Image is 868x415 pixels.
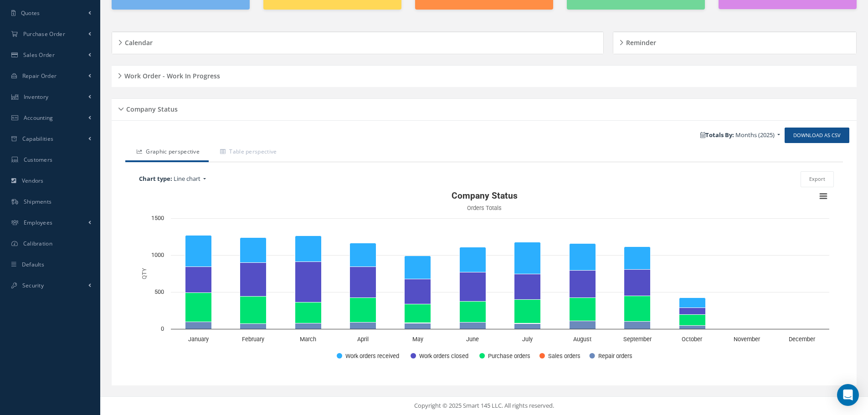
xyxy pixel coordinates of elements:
[623,36,656,47] h5: Reminder
[240,262,267,296] path: February, 453. Work orders closed.
[23,30,65,38] span: Purchase Order
[24,219,53,226] span: Employees
[24,156,53,164] span: Customers
[295,236,322,261] path: March, 350. Work orders received.
[134,187,834,369] svg: Interactive chart
[22,261,44,268] span: Defaults
[405,304,431,323] path: May, 255. Purchase orders.
[151,251,164,258] text: 1000
[624,246,651,269] path: September, 305. Work orders received.
[125,143,209,162] a: Graphic perspective
[22,135,54,143] span: Capabilities
[789,336,816,343] text: December
[514,242,541,274] path: July, 429. Work orders received.
[570,321,596,329] path: August, 105. Repair orders.
[405,256,431,279] path: May, 313. Work orders received.
[22,72,57,80] span: Repair Order
[700,131,734,139] b: Totals By:
[161,325,164,332] text: 0
[300,336,316,343] text: March
[405,323,431,329] path: May, 78. Repair orders.
[514,323,541,329] path: July, 74. Repair orders.
[679,314,706,325] path: October, 146. Purchase orders.
[682,336,703,343] text: October
[240,237,267,262] path: February, 339. Work orders received.
[679,307,706,314] path: October, 91. Work orders closed.
[460,322,486,329] path: June, 90. Repair orders.
[350,297,376,322] path: April, 331. Purchase orders.
[174,174,200,183] span: Line chart
[460,247,486,272] path: June, 341. Work orders received.
[295,323,322,329] path: March, 76. Repair orders.
[624,269,651,296] path: September, 362. Work orders closed.
[185,292,212,322] path: January, 395. Purchase orders.
[209,143,286,162] a: Table perspective
[514,323,541,323] path: July, 2. Sales orders.
[240,296,267,323] path: February, 371. Purchase orders.
[141,268,148,279] text: QTY
[522,336,533,343] text: July
[350,266,376,297] path: April, 419. Work orders closed.
[185,235,212,266] path: January, 429. Work orders received.
[679,297,706,307] path: October, 136. Work orders received.
[412,336,423,343] text: May
[350,243,376,266] path: April, 320. Work orders received.
[151,215,164,221] text: 1500
[837,384,859,406] div: Open Intercom Messenger
[122,36,153,47] h5: Calendar
[185,321,814,329] g: Repair orders, bar series 5 of 5 with 12 bars.
[514,274,541,299] path: July, 350. Work orders closed.
[696,128,785,142] a: Totals By: Months (2025)
[539,352,580,359] button: Show Sales orders
[295,261,322,302] path: March, 549. Work orders closed.
[411,352,469,359] button: Show Work orders closed
[22,282,44,289] span: Security
[623,336,652,343] text: September
[242,336,264,343] text: February
[817,190,830,203] button: View chart menu, Company Status
[295,302,322,323] path: March, 286. Purchase orders.
[405,279,431,304] path: May, 343. Work orders closed.
[573,336,591,343] text: August
[337,352,400,359] button: Show Work orders received
[22,177,44,184] span: Vendors
[185,266,212,292] path: January, 351. Work orders closed.
[785,128,849,143] a: Download as CSV
[24,198,52,205] span: Shipments
[466,336,479,343] text: June
[467,205,502,211] text: Orders Totals
[139,174,172,183] b: Chart type:
[23,51,55,59] span: Sales Order
[240,323,267,329] path: February, 73. Repair orders.
[570,243,596,270] path: August, 366. Work orders received.
[134,172,359,186] a: Chart type: Line chart
[21,9,40,17] span: Quotes
[154,288,164,295] text: 500
[801,171,834,187] button: Export
[570,270,596,297] path: August, 366. Work orders closed.
[624,321,651,329] path: September, 99. Repair orders.
[23,240,52,247] span: Calibration
[185,292,814,329] g: Purchase orders, bar series 3 of 5 with 12 bars.
[479,352,529,359] button: Show Purchase orders
[590,352,633,359] button: Show Repair orders
[452,190,518,201] text: Company Status
[460,272,486,301] path: June, 398. Work orders closed.
[350,322,376,329] path: April, 90. Repair orders.
[624,296,651,321] path: September, 346. Purchase orders.
[734,336,760,343] text: November
[679,325,706,329] path: October, 47. Repair orders.
[123,102,178,113] h5: Company Status
[134,187,834,369] div: Company Status. Highcharts interactive chart.
[460,301,486,322] path: June, 281. Purchase orders.
[188,336,209,343] text: January
[122,69,220,80] h5: Work Order - Work In Progress
[24,114,53,122] span: Accounting
[109,401,859,410] div: Copyright © 2025 Smart 145 LLC. All rights reserved.
[185,322,212,329] path: January, 95. Repair orders.
[514,299,541,323] path: July, 320. Purchase orders.
[357,336,369,343] text: April
[735,131,775,139] span: Months (2025)
[24,93,49,101] span: Inventory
